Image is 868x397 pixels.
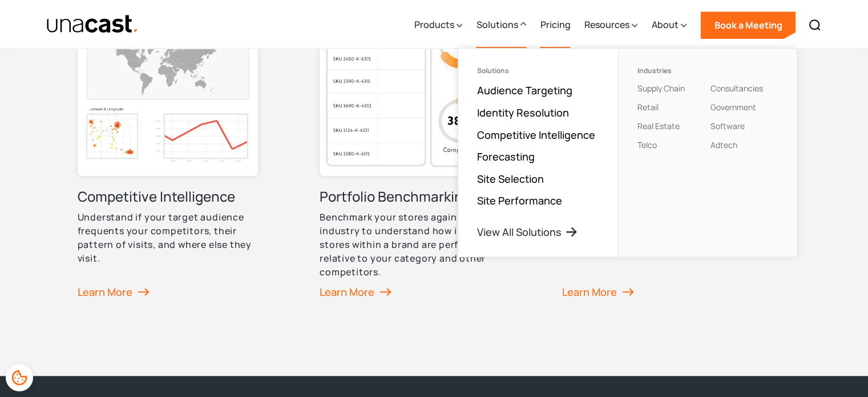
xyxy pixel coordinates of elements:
[637,67,705,75] div: Industries
[651,2,687,49] div: About
[414,2,462,49] div: Products
[320,283,391,300] div: Learn More
[540,2,570,49] a: Pricing
[637,83,684,94] a: Supply Chain
[477,194,562,207] a: Site Performance
[710,102,756,113] a: Government
[477,83,572,97] a: Audience Targeting
[477,150,534,163] a: Forecasting
[710,121,744,131] a: Software
[562,283,634,300] div: Learn More
[651,18,678,31] div: About
[710,139,737,150] a: Adtech
[700,11,796,39] a: Book a Meeting
[637,102,658,113] a: Retail
[584,2,637,49] div: Resources
[78,210,266,265] p: Understand if your target audience frequents your competitors, their pattern of visits, and where...
[78,187,235,206] h3: Competitive Intelligence
[476,18,518,31] div: Solutions
[46,14,139,34] img: Unacast text logo
[414,18,454,31] div: Products
[477,128,595,142] a: Competitive Intelligence
[477,172,543,186] a: Site Selection
[584,18,629,31] div: Resources
[808,18,822,32] img: Search icon
[46,14,139,34] a: home
[476,2,526,49] div: Solutions
[458,48,797,257] nav: Solutions
[477,225,578,239] a: View All Solutions
[78,283,150,300] div: Learn More
[637,121,679,131] a: Real Estate
[637,139,656,150] a: Telco
[320,187,471,206] h3: Portfolio Benchmarking
[477,67,600,75] div: Solutions
[6,364,33,391] div: Cookie Preferences
[477,106,568,119] a: Identity Resolution
[710,83,762,94] a: Consultancies
[320,210,508,279] p: Benchmark your stores against the industry to understand how individual stores within a brand are...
